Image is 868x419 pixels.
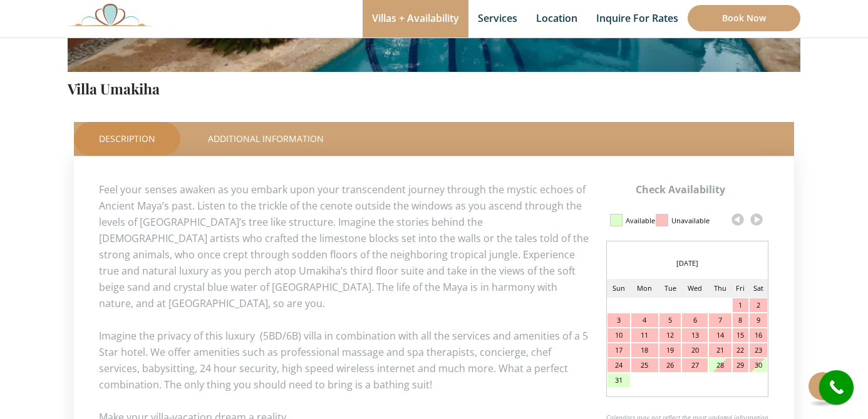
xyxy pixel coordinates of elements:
[733,313,748,327] div: 8
[659,313,681,327] div: 5
[682,328,708,342] div: 13
[749,279,768,298] td: Sat
[733,298,748,312] div: 1
[682,313,708,327] div: 6
[682,358,708,372] div: 27
[671,210,710,231] div: Unavailable
[708,279,732,298] td: Thu
[183,122,349,156] a: Additional Information
[68,3,153,26] img: Awesome Logo
[74,122,180,156] a: Description
[681,279,708,298] td: Wed
[819,370,854,405] a: call
[733,328,748,342] div: 15
[607,343,630,357] div: 17
[631,343,658,357] div: 18
[99,181,769,311] p: Feel your senses awaken as you embark upon your transcendent journey through the mystic echoes of...
[631,313,658,327] div: 4
[607,373,630,387] div: 31
[709,358,731,372] div: 28
[631,358,658,372] div: 25
[733,343,748,357] div: 22
[659,328,681,342] div: 12
[607,254,768,273] div: [DATE]
[607,358,630,372] div: 24
[659,343,681,357] div: 19
[607,279,631,298] td: Sun
[732,279,748,298] td: Fri
[68,79,160,98] a: Villa Umakiha
[709,328,731,342] div: 14
[682,343,708,357] div: 20
[688,5,800,31] a: Book Now
[709,313,731,327] div: 7
[709,343,731,357] div: 21
[733,358,748,372] div: 29
[750,328,767,342] div: 16
[750,298,767,312] div: 2
[631,279,659,298] td: Mon
[626,210,655,231] div: Available
[631,328,658,342] div: 11
[822,373,850,401] i: call
[99,328,769,393] p: Imagine the privacy of this luxury (5BD/6B) villa in combination with all the services and amenit...
[750,343,767,357] div: 23
[659,358,681,372] div: 26
[607,328,630,342] div: 10
[659,279,681,298] td: Tue
[750,313,767,327] div: 9
[750,358,767,372] div: 30
[607,313,630,327] div: 3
